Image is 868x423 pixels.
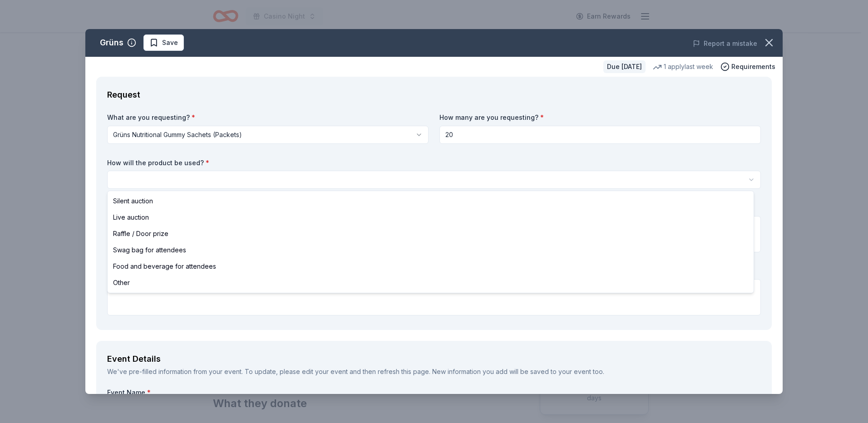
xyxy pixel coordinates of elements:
span: Live auction [113,212,149,223]
span: Swag bag for attendees [113,245,186,256]
span: Casino Night [264,11,305,22]
span: Silent auction [113,196,153,207]
span: Raffle / Door prize [113,228,168,239]
span: Other [113,277,130,288]
span: Food and beverage for attendees [113,261,216,272]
